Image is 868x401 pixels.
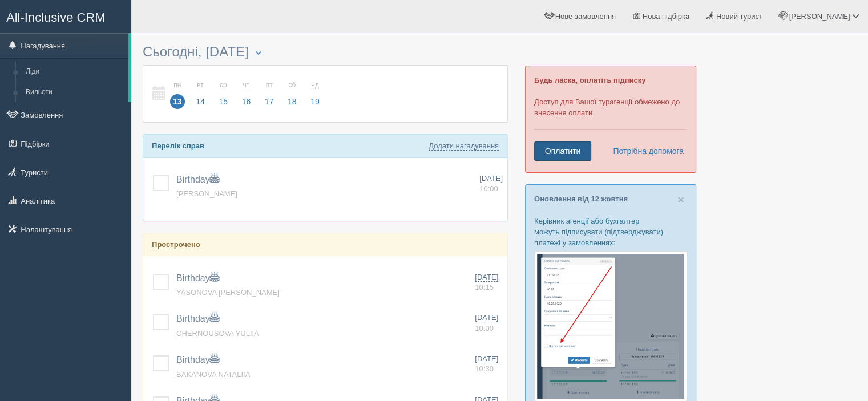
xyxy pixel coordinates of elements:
[475,313,503,334] a: [DATE] 10:00
[176,329,259,338] a: CHERNOUSOVA YULIIA
[189,74,211,114] a: вт 14
[152,141,204,150] b: Перелік справ
[479,173,503,195] a: [DATE] 10:00
[555,12,616,21] span: Нове замовлення
[308,80,322,90] small: нд
[216,94,231,109] span: 15
[789,12,850,21] span: [PERSON_NAME]
[236,74,257,114] a: чт 16
[534,195,628,203] a: Оновлення від 12 жовтня
[308,94,322,109] span: 19
[475,364,494,373] span: 10:30
[1,1,131,32] a: All-Inclusive CRM
[475,283,494,291] span: 10:15
[239,94,254,109] span: 16
[176,273,219,283] a: Birthday
[6,10,106,25] span: All-Inclusive CRM
[475,313,498,322] span: [DATE]
[193,80,208,90] small: вт
[262,80,277,90] small: пт
[143,44,508,59] h3: Сьогодні, [DATE]
[716,12,762,21] span: Новий турист
[677,193,684,205] button: Close
[176,370,250,379] a: BAKANOVA NATALIIA
[475,272,503,293] a: [DATE] 10:15
[167,74,188,114] a: пн 13
[262,94,277,109] span: 17
[475,324,494,333] span: 10:00
[239,80,254,90] small: чт
[176,175,219,184] a: Birthday
[534,141,591,161] a: Оплатити
[525,66,696,173] div: Доступ для Вашої турагенції обмежено до внесення оплати
[21,82,128,103] a: Вильоти
[304,74,323,114] a: нд 19
[677,193,684,206] span: ×
[534,216,687,248] p: Керівник агенції або бухгалтер можуть підписувати (підтверджувати) платежі у замовленнях:
[475,273,498,282] span: [DATE]
[212,74,234,114] a: ср 15
[170,80,185,90] small: пн
[643,12,690,21] span: Нова підбірка
[534,76,645,84] b: Будь ласка, оплатіть підписку
[176,288,280,297] a: YASONOVA [PERSON_NAME]
[475,354,503,375] a: [DATE] 10:30
[429,141,499,151] a: Додати нагадування
[281,74,303,114] a: сб 18
[176,189,237,198] a: [PERSON_NAME]
[259,74,280,114] a: пт 17
[479,184,498,193] span: 10:00
[285,94,300,109] span: 18
[152,240,200,249] b: Прострочено
[285,80,300,90] small: сб
[170,94,185,109] span: 13
[479,174,503,183] span: [DATE]
[605,141,684,161] a: Потрібна допомога
[176,314,219,323] a: Birthday
[21,62,128,82] a: Ліди
[193,94,208,109] span: 14
[475,354,498,363] span: [DATE]
[176,355,219,364] a: Birthday
[216,80,231,90] small: ср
